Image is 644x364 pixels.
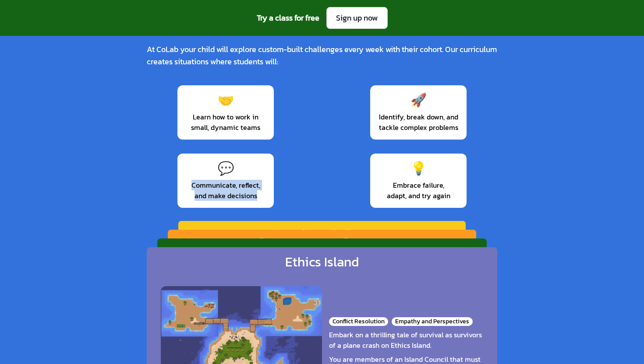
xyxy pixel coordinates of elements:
[263,245,382,260] div: Galactic Gear Masters
[329,329,483,350] div: Embark on a thrilling tale of survival as survivors of a plane crash on Ethics Island.
[270,227,374,240] div: Countdown Challenge
[410,92,427,108] div: 🚀
[377,112,460,133] span: Identify, break down, and tackle complex problems
[184,112,267,133] span: Learn how to work in small, dynamic teams
[326,7,388,29] a: Sign up now
[147,43,497,68] div: At CoLab your child will explore custom-built challenges every week with their cohort. Our curric...
[184,180,267,201] span: Communicate, reflect, and make decisions
[257,12,319,24] span: Try a class for free
[329,317,388,326] div: Conflict Resolution
[218,161,234,176] div: 💬
[377,180,460,201] span: Embrace failure, adapt, and try again
[218,92,234,108] div: 🤝
[410,161,427,176] div: 💡
[259,236,385,250] div: [PERSON_NAME] Racers
[285,254,359,270] div: Ethics Island
[392,317,473,326] div: Empathy and Perspectives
